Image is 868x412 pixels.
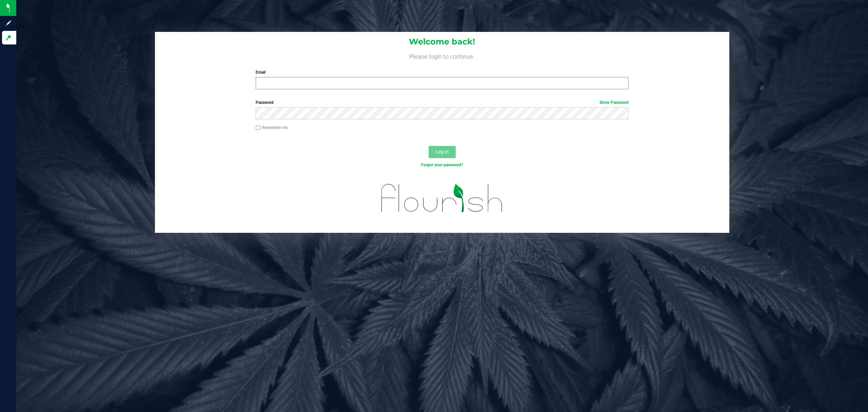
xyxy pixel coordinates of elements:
label: Email [256,69,629,75]
label: Remember me [256,125,288,131]
button: Log In [429,146,456,158]
span: Password [256,100,274,105]
a: Forgot your password? [421,163,463,167]
img: flourish_logo.svg [370,175,514,221]
input: Remember me [256,126,260,130]
h1: Welcome back! [155,37,730,46]
h4: Please login to continue. [155,52,730,60]
inline-svg: Sign up [5,20,12,26]
span: Log In [435,149,449,154]
inline-svg: Log in [5,34,12,41]
a: Show Password [599,100,629,105]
